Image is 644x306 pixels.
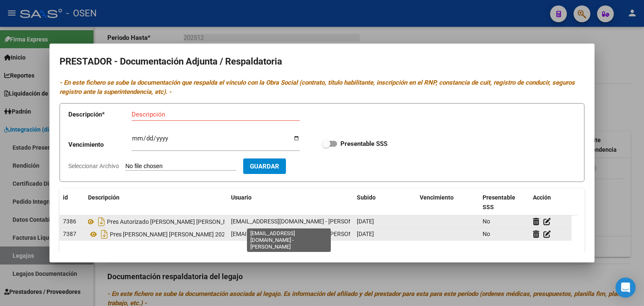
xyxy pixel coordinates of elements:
[68,163,119,169] span: Seleccionar Archivo
[479,189,530,216] datatable-header-cell: Presentable SSS
[231,218,373,225] span: [EMAIL_ADDRESS][DOMAIN_NAME] - [PERSON_NAME]
[231,194,252,201] span: Usuario
[243,158,286,174] button: Guardar
[107,218,256,225] span: Pres Autorizado [PERSON_NAME] [PERSON_NAME] 2025
[340,140,387,148] strong: Presentable SSS
[483,194,515,210] span: Presentable SSS
[533,194,551,201] span: Acción
[68,110,132,119] p: Descripción
[231,231,373,237] span: [EMAIL_ADDRESS][DOMAIN_NAME] - [PERSON_NAME]
[250,163,279,170] span: Guardar
[530,189,571,216] datatable-header-cell: Acción
[357,218,374,225] span: [DATE]
[60,189,85,216] datatable-header-cell: id
[96,215,107,228] i: Descargar documento
[88,194,119,201] span: Descripción
[483,231,490,237] span: No
[357,231,374,237] span: [DATE]
[110,231,229,238] span: Pres [PERSON_NAME] [PERSON_NAME] 2025
[483,218,490,225] span: No
[85,189,228,216] datatable-header-cell: Descripción
[68,140,132,150] p: Vencimiento
[416,189,479,216] datatable-header-cell: Vencimiento
[99,228,110,241] i: Descargar documento
[353,189,416,216] datatable-header-cell: Subido
[228,189,353,216] datatable-header-cell: Usuario
[420,194,454,201] span: Vencimiento
[60,54,584,70] h2: PRESTADOR - Documentación Adjunta / Respaldatoria
[60,79,575,96] i: - En este fichero se sube la documentación que respalda el vínculo con la Obra Social (contrato, ...
[615,277,636,298] div: Open Intercom Messenger
[63,231,76,237] span: 7387
[63,218,76,225] span: 7386
[357,194,376,201] span: Subido
[63,194,68,201] span: id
